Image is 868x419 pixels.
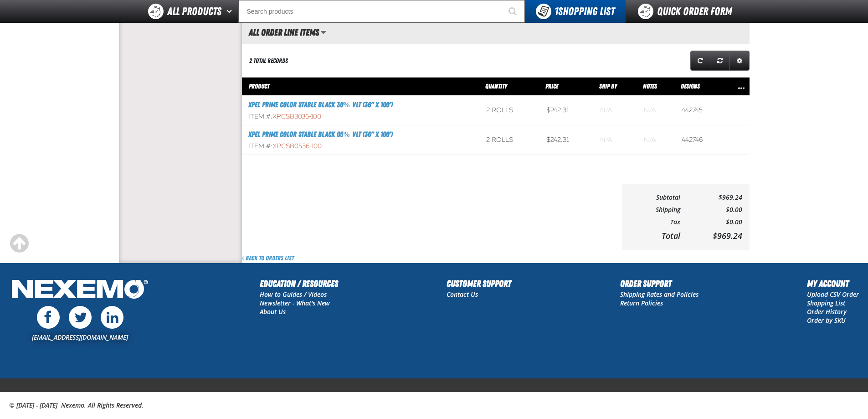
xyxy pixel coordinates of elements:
[242,254,294,263] a: Back to Orders List
[260,290,327,299] a: How to Guides / Videos
[9,277,151,304] img: Nexemo Logo
[320,25,326,40] button: Manage grid views. Current view is All Order Line Items
[249,57,288,65] div: 2 total records
[540,125,594,155] td: $242.31
[540,96,594,125] td: $242.31
[727,78,750,96] th: Row actions
[545,83,558,90] span: Price
[807,277,859,290] h2: My Account
[629,228,681,243] td: Total
[248,100,393,109] a: XPEL PRIME Color Stable Black 30% VLT (36" x 100')
[681,83,700,90] span: Designs
[637,125,675,155] td: Blank
[9,233,29,253] div: Scroll to the top
[555,5,558,18] strong: 1
[620,277,699,290] h2: Order Support
[680,191,742,204] td: $969.24
[272,142,322,150] span: XPCSB0536-100
[807,299,845,307] a: Shopping List
[643,83,657,90] span: Notes
[32,333,128,341] a: [EMAIL_ADDRESS][DOMAIN_NAME]
[447,277,511,290] h2: Customer Support
[729,51,750,71] a: Expand or Collapse Grid Settings
[594,125,637,155] td: Blank
[807,290,859,299] a: Upload CSV Order
[260,307,286,316] a: About Us
[713,230,742,241] span: $969.24
[599,83,617,90] span: Ship By
[629,204,681,216] td: Shipping
[485,83,507,90] span: Quantity
[807,316,846,325] a: Order by SKU
[272,113,321,120] span: XPCSB3036-100
[637,96,675,125] td: Blank
[167,3,221,20] span: All Products
[248,113,474,121] div: Item #:
[447,290,478,299] a: Contact Us
[807,307,847,316] a: Order History
[594,96,637,125] td: Blank
[680,204,742,216] td: $0.00
[242,27,319,37] h2: All Order Line Items
[480,96,540,125] td: 2 rolls
[248,130,393,139] a: XPEL PRIME Color Stable Black 05% VLT (36" x 100')
[260,277,338,290] h2: Education / Resources
[248,142,474,151] div: Item #:
[675,96,726,125] td: 442745
[629,191,681,204] td: Subtotal
[629,216,681,228] td: Tax
[260,299,330,307] a: Newsletter - What's New
[620,299,663,307] a: Return Policies
[710,51,730,71] a: Reset grid action
[555,5,615,18] span: Shopping List
[690,51,710,71] a: Refresh grid action
[620,290,699,299] a: Shipping Rates and Policies
[680,216,742,228] td: $0.00
[480,125,540,155] td: 2 rolls
[675,125,726,155] td: 442746
[249,83,269,90] span: Product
